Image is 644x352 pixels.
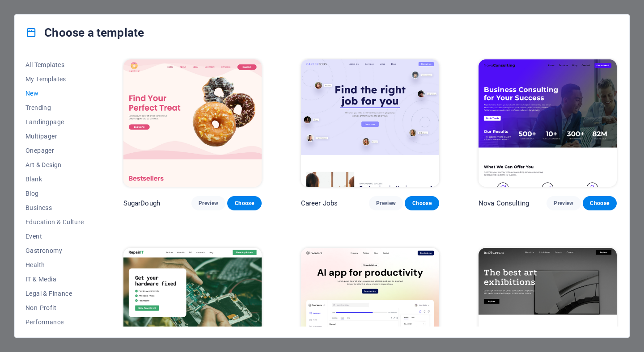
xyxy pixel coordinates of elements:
[25,290,84,297] span: Legal & Finance
[25,147,84,154] span: Onepager
[25,315,84,329] button: Performance
[25,218,84,226] span: Education & Culture
[412,200,432,207] span: Choose
[25,133,84,140] span: Multipager
[25,233,84,240] span: Event
[25,272,84,286] button: IT & Media
[25,143,84,158] button: Onepager
[25,161,84,168] span: Art & Design
[25,72,84,86] button: My Templates
[25,318,84,326] span: Performance
[25,25,144,40] h4: Choose a template
[25,118,84,126] span: Landingpage
[25,172,84,186] button: Blank
[376,200,396,207] span: Preview
[25,201,84,215] button: Business
[301,59,439,187] img: Career Jobs
[25,243,84,258] button: Gastronomy
[405,196,439,210] button: Choose
[583,196,617,210] button: Choose
[25,229,84,243] button: Event
[590,200,610,207] span: Choose
[199,200,218,207] span: Preview
[25,176,84,183] span: Blank
[479,59,617,187] img: Nova Consulting
[25,301,84,315] button: Non-Profit
[25,58,84,72] button: All Templates
[25,101,84,115] button: Trending
[554,200,573,207] span: Preview
[191,196,225,210] button: Preview
[547,196,580,210] button: Preview
[234,200,254,207] span: Choose
[25,75,84,83] span: My Templates
[25,190,84,197] span: Blog
[25,115,84,129] button: Landingpage
[25,86,84,101] button: New
[25,261,84,268] span: Health
[25,90,84,97] span: New
[25,247,84,254] span: Gastronomy
[25,104,84,111] span: Trending
[25,215,84,229] button: Education & Culture
[301,199,338,208] p: Career Jobs
[25,304,84,311] span: Non-Profit
[123,199,160,208] p: SugarDough
[25,129,84,143] button: Multipager
[25,258,84,272] button: Health
[25,286,84,301] button: Legal & Finance
[123,59,262,187] img: SugarDough
[369,196,403,210] button: Preview
[25,204,84,211] span: Business
[227,196,261,210] button: Choose
[25,186,84,201] button: Blog
[479,199,529,208] p: Nova Consulting
[25,158,84,172] button: Art & Design
[25,61,84,68] span: All Templates
[25,276,84,283] span: IT & Media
